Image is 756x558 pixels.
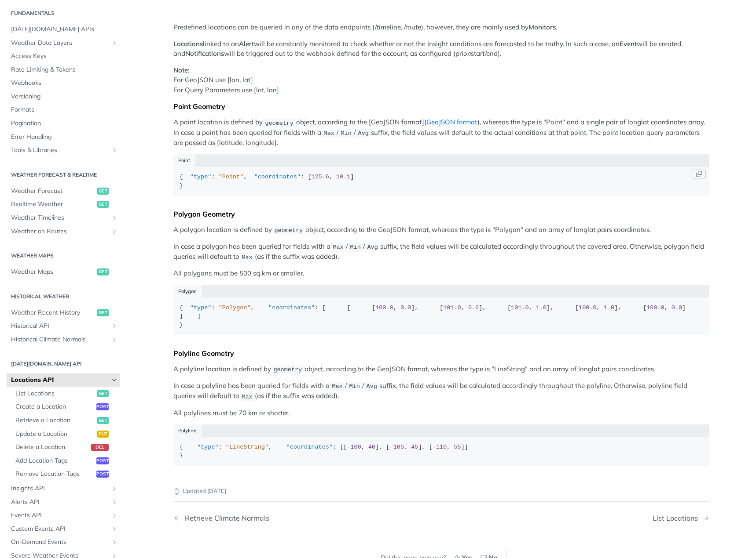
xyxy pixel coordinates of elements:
a: On-Demand EventsShow subpages for On-Demand Events [7,536,120,549]
span: post [96,457,109,464]
button: Show subpages for Weather Timelines [111,214,118,221]
p: For GeoJSON use [lon, lat] For Query Parameters use [lat, lon] [173,65,709,95]
span: 101.0 [511,304,529,311]
a: Tools & LibrariesShow subpages for Tools & Libraries [7,144,120,157]
p: All polygons must be 500 sq km or smaller. [173,268,709,279]
a: Insights APIShow subpages for Insights API [7,482,120,495]
span: Formats [11,105,118,114]
span: 100.0 [375,304,393,311]
button: Show subpages for Weather on Routes [111,228,118,235]
span: Webhooks [11,79,118,87]
span: "Polygon" [219,304,251,311]
span: 125.6 [311,174,329,180]
span: Avg [358,130,369,137]
span: Avg [367,244,378,250]
span: Access Keys [11,52,118,61]
span: 40 [368,444,375,450]
button: Show subpages for On-Demand Events [111,539,118,546]
span: 0.0 [672,304,682,311]
span: 10.1 [336,174,350,180]
span: Max [323,130,334,137]
a: Locations APIHide subpages for Locations API [7,373,120,387]
span: geometry [274,227,303,234]
a: Previous Page: Retrieve Climate Normals [173,514,403,522]
button: Show subpages for Events API [111,512,118,519]
a: Weather Data LayersShow subpages for Weather Data Layers [7,36,120,50]
span: Weather Data Layers [11,39,109,47]
span: "coordinates" [254,174,301,180]
a: Weather Forecastget [7,185,120,198]
h2: Weather Forecast & realtime [7,171,120,179]
span: Create a Location [15,402,94,411]
button: Show subpages for Historical API [111,322,118,330]
span: - [433,444,436,450]
span: Historical Climate Normals [11,335,109,344]
span: Versioning [11,92,118,101]
span: "type" [190,304,212,311]
strong: Notifications [185,49,224,58]
span: Tools & Libraries [11,146,109,155]
span: 55 [454,444,461,450]
div: Polyline Geometry [173,349,709,358]
a: Custom Events APIShow subpages for Custom Events API [7,522,120,536]
span: Min [341,130,351,137]
span: get [97,309,109,316]
a: Next Page: List Locations [653,514,709,522]
p: In case a polygon has been queried for fields with a / / suffix, the field values will be calcula... [173,242,709,262]
span: geometry [265,120,294,126]
a: Retrieve a Locationget [11,414,120,427]
div: { : , : [ [ [ , ], [ , ], [ , ], [ , ], [ , ] ] ] } [180,304,704,330]
a: Delete a Locationdel [11,441,120,454]
a: Access Keys [7,50,120,63]
span: 100.0 [579,304,597,311]
span: Remove Location Tags [15,470,94,478]
a: Webhooks [7,76,120,90]
span: Error Handling [11,133,118,141]
p: linked to an will be constantly monitored to check whether or not the Insight conditions are fore... [173,39,709,59]
h2: Fundamentals [7,9,120,17]
div: { : , : [ , ] } [180,173,704,190]
span: Insights API [11,484,109,493]
p: Updated [DATE] [173,487,709,496]
p: In case a polyline has been queried for fields with a / / suffix, the field values will be calcul... [173,381,709,402]
button: Show subpages for Custom Events API [111,525,118,533]
span: Retrieve a Location [15,416,95,425]
span: get [97,390,109,397]
span: Weather Timelines [11,214,109,222]
a: Add Location Tagspost [11,454,120,467]
div: { : , : [[ , ], [ , ], [ , ]] } [180,443,704,460]
p: All polylines must be 70 km or shorter. [173,408,709,418]
a: Events APIShow subpages for Events API [7,509,120,522]
span: Min [349,383,360,390]
a: Create a Locationpost [11,400,120,413]
span: Add Location Tags [15,457,94,465]
p: A polygon location is defined by object, according to the GeoJSON format, whereas the type is "Po... [173,225,709,235]
span: Pagination [11,119,118,128]
a: Alerts APIShow subpages for Alerts API [7,496,120,509]
span: 101.0 [443,304,461,311]
a: Versioning [7,90,120,103]
span: get [97,268,109,275]
strong: Locations [173,40,203,48]
span: Max [332,383,342,390]
span: 1.0 [536,304,547,311]
span: "Point" [219,174,244,180]
span: 110 [436,444,447,450]
span: 1.0 [604,304,614,311]
strong: Event [620,40,637,48]
p: Predefined locations can be queried in any of the data endpoints (/timeline, /route), however, th... [173,22,709,33]
span: Historical API [11,322,109,330]
span: Alerts API [11,498,109,507]
strong: Monitors [528,23,556,31]
span: Max [242,393,252,400]
p: A polyline location is defined by object, according to the GeoJSON format, whereas the type is "L... [173,364,709,374]
div: Retrieve Climate Normals [180,514,269,522]
a: Historical Climate NormalsShow subpages for Historical Climate Normals [7,333,120,346]
span: geometry [273,366,302,373]
span: "LineString" [226,444,268,450]
button: Show subpages for Alerts API [111,499,118,506]
span: Max [333,244,343,250]
span: get [97,201,109,208]
span: "type" [190,174,212,180]
span: Weather Recent History [11,308,95,317]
